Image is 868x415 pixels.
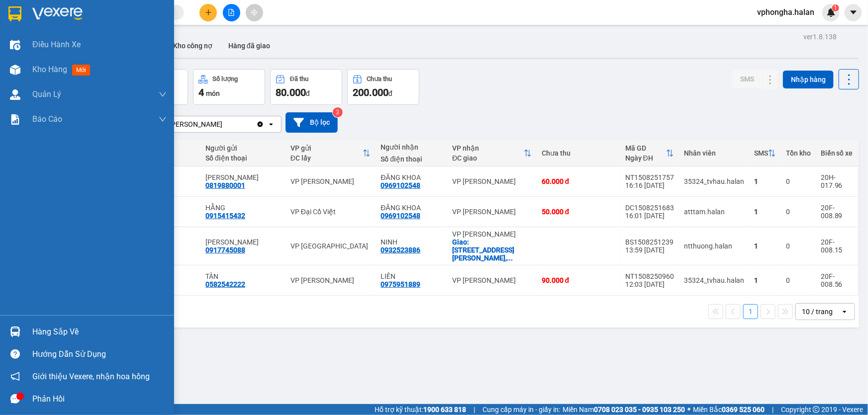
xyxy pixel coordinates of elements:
[159,115,167,123] span: down
[754,276,776,284] div: 1
[625,173,674,181] div: NT1508251757
[693,404,765,415] span: Miền Bắc
[205,9,212,16] span: plus
[834,4,837,11] span: 1
[452,238,532,262] div: Giao: 8 Chu Văn An, Hồng Hải, Hạ Long, Quảng Ninh, Việt Nam
[620,140,679,166] th: Toggle SortBy
[381,181,420,189] div: 0969102548
[10,89,20,100] img: warehouse-icon
[749,140,781,166] th: Toggle SortBy
[290,144,363,152] div: VP gửi
[165,34,220,58] button: Kho công nợ
[813,406,820,413] span: copyright
[786,177,811,185] div: 0
[251,9,258,16] span: aim
[625,212,674,220] div: 16:01 [DATE]
[159,119,222,129] div: VP [PERSON_NAME]
[821,149,853,157] div: Biển số xe
[32,38,81,51] span: Điều hành xe
[754,242,776,250] div: 1
[821,272,853,288] div: 20F-008.56
[32,88,61,100] span: Quản Lý
[849,8,858,17] span: caret-down
[625,144,666,152] div: Mã GD
[10,65,20,75] img: warehouse-icon
[786,242,811,250] div: 0
[625,181,674,189] div: 16:16 [DATE]
[381,143,442,151] div: Người nhận
[159,90,167,98] span: down
[821,173,853,189] div: 20H-017.96
[381,272,442,280] div: LIÊN
[381,204,442,212] div: ĐĂNG KHOA
[72,65,90,76] span: mới
[684,242,744,250] div: ntthuong.halan
[213,76,238,83] div: Số lượng
[199,4,217,21] button: plus
[206,89,220,97] span: món
[381,212,420,220] div: 0969102548
[684,177,744,185] div: 35324_tvhau.halan
[367,76,392,83] div: Chưa thu
[306,89,310,97] span: đ
[223,4,240,21] button: file-add
[381,280,420,288] div: 0975951889
[474,404,475,415] span: |
[205,173,281,181] div: HUY HOÀNG
[10,372,20,381] span: notification
[205,181,245,189] div: 0819880001
[447,140,537,166] th: Toggle SortBy
[205,204,281,212] div: HẰNG
[10,114,20,125] img: solution-icon
[381,238,442,246] div: NINH
[381,155,442,163] div: Số điện thoại
[290,208,371,216] div: VP Đại Cồ Việt
[803,31,837,42] div: ver 1.8.138
[684,208,744,216] div: atttam.halan
[205,212,245,220] div: 0915415432
[452,177,532,185] div: VP [PERSON_NAME]
[732,70,762,88] button: SMS
[32,392,167,407] div: Phản hồi
[270,69,342,105] button: Đã thu80.000đ
[827,8,836,17] img: icon-new-feature
[276,86,306,98] span: 80.000
[290,154,363,162] div: ĐC lấy
[228,9,235,16] span: file-add
[684,149,744,157] div: Nhân viên
[32,325,167,339] div: Hàng sắp về
[754,149,768,157] div: SMS
[542,276,615,284] div: 90.000 đ
[749,6,822,18] span: vphongha.halan
[198,86,204,98] span: 4
[256,120,264,128] svg: Clear value
[841,308,849,316] svg: open
[423,406,466,414] strong: 1900 633 818
[684,276,744,284] div: 35324_tvhau.halan
[452,154,524,162] div: ĐC giao
[347,69,419,105] button: Chưa thu200.000đ
[452,144,524,152] div: VP nhận
[32,370,150,383] span: Giới thiệu Vexere, nhận hoa hồng
[625,154,666,162] div: Ngày ĐH
[594,406,685,414] strong: 0708 023 035 - 0935 103 250
[205,272,281,280] div: TÂN
[743,304,758,319] button: 1
[10,40,20,50] img: warehouse-icon
[802,307,833,317] div: 10 / trang
[205,280,245,288] div: 0582542222
[286,140,376,166] th: Toggle SortBy
[625,238,674,246] div: BS1508251239
[722,406,765,414] strong: 0369 525 060
[381,246,420,254] div: 0932523886
[205,154,281,162] div: Số điện thoại
[375,404,466,415] span: Hỗ trợ kỹ thuật:
[482,404,560,415] span: Cung cấp máy in - giấy in:
[452,230,532,238] div: VP [PERSON_NAME]
[542,208,615,216] div: 50.000 đ
[286,112,338,133] button: Bộ lọc
[353,86,388,98] span: 200.000
[821,204,853,220] div: 20F-008.89
[223,119,224,129] input: Selected VP Hồng Hà.
[542,177,615,185] div: 60.000 đ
